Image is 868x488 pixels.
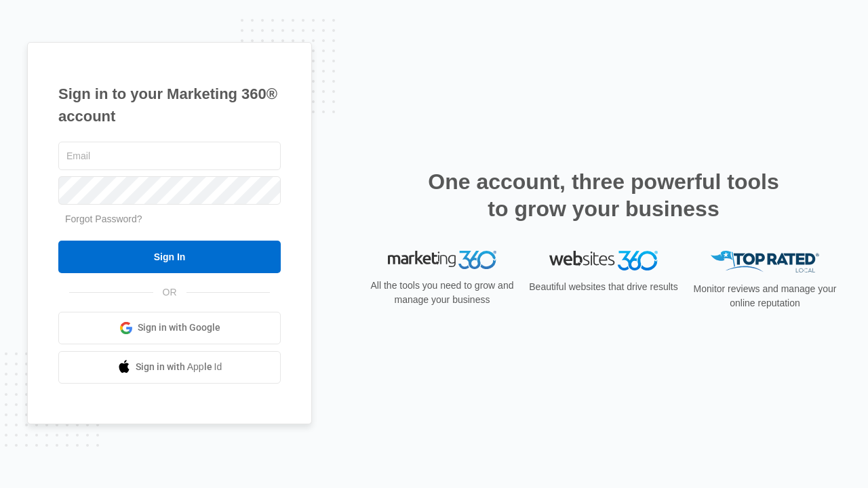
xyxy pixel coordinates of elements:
[58,351,281,384] a: Sign in with Apple Id
[388,251,496,270] img: Marketing 360
[366,279,518,307] p: All the tools you need to grow and manage your business
[65,213,142,224] a: Forgot Password?
[136,360,222,374] span: Sign in with Apple Id
[138,321,220,335] span: Sign in with Google
[58,312,281,344] a: Sign in with Google
[689,282,841,310] p: Monitor reviews and manage your online reputation
[58,241,281,273] input: Sign In
[58,83,281,127] h1: Sign in to your Marketing 360® account
[153,285,186,300] span: OR
[528,280,679,294] p: Beautiful websites that drive results
[424,168,783,222] h2: One account, three powerful tools to grow your business
[711,251,819,273] img: Top Rated Local
[58,142,281,170] input: Email
[549,251,658,270] img: Websites 360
